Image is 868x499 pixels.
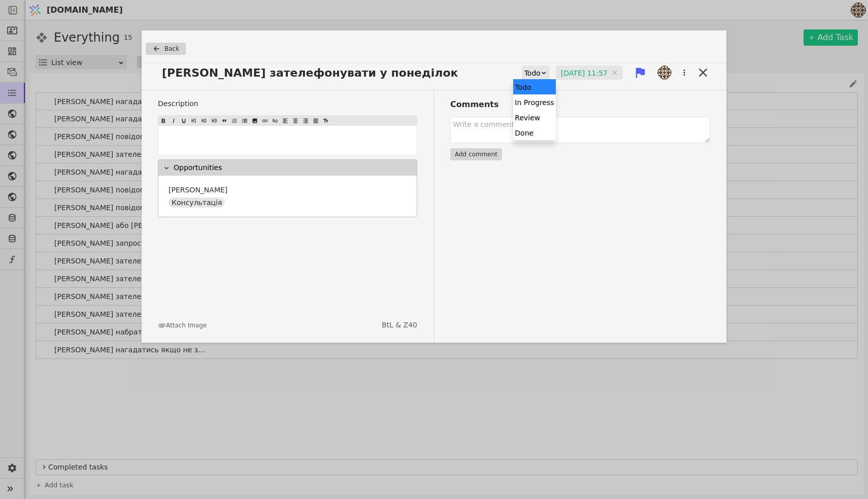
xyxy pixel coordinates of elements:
label: Description [158,98,417,109]
p: Opportunities [174,162,222,173]
div: Todo [513,79,555,94]
h3: Comments [450,98,710,111]
p: [PERSON_NAME] [169,185,227,195]
span: Clear [612,68,618,78]
div: In Progress [513,94,555,110]
div: Done [513,125,555,140]
div: Todo [524,66,541,80]
svg: close [612,70,618,76]
div: Review [513,110,555,125]
span: Back [164,44,179,53]
span: [PERSON_NAME] зателефонувати у понеділок [158,64,469,81]
a: BtL & Z40 [382,320,417,330]
img: an [657,65,672,80]
button: Add comment [450,148,502,160]
div: Консультація [169,197,225,208]
button: Attach Image [158,321,207,330]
